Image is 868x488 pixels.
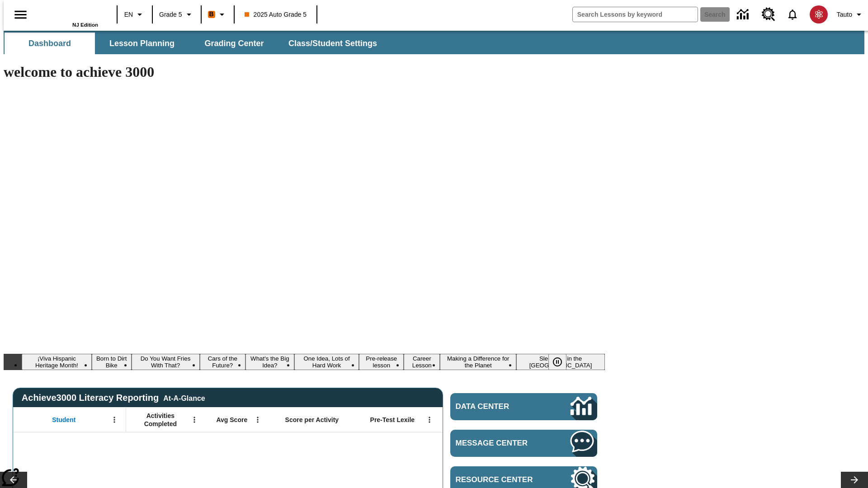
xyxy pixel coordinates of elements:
[4,64,605,80] h1: welcome to achieve 3000
[72,22,98,28] span: NJ Edition
[450,430,597,457] a: Message Center
[548,354,576,370] div: Pause
[28,38,71,49] span: Dashboard
[456,475,543,484] span: Resource Center
[189,33,279,54] button: Grading Center
[288,38,377,49] span: Class/Student Settings
[423,413,436,427] button: Open Menu
[440,354,516,370] button: Slide 9 Making a Difference for the Planet
[837,10,852,19] span: Tauto
[731,2,756,27] a: Data Center
[285,416,339,424] span: Score per Activity
[781,3,804,26] a: Notifications
[456,439,543,448] span: Message Center
[163,393,205,403] div: At-A-Glance
[450,393,597,420] a: Data Center
[5,33,95,54] button: Dashboard
[516,354,605,370] button: Slide 10 Sleepless in the Animal Kingdom
[804,3,833,26] button: Select a new avatar
[132,354,200,370] button: Slide 3 Do You Want Fries With That?
[204,38,264,49] span: Grading Center
[204,6,231,23] button: Boost Class color is orange. Change class color
[131,412,190,428] span: Activities Completed
[4,33,385,54] div: SubNavbar
[52,416,75,424] span: Student
[833,6,868,23] button: Profile/Settings
[251,413,264,427] button: Open Menu
[156,6,198,23] button: Grade: Grade 5, Select a grade
[159,10,182,19] span: Grade 5
[294,354,359,370] button: Slide 6 One Idea, Lots of Hard Work
[39,3,98,28] div: Home
[456,402,540,411] span: Data Center
[124,10,133,19] span: EN
[109,38,175,49] span: Lesson Planning
[404,354,440,370] button: Slide 8 Career Lesson
[188,413,201,427] button: Open Menu
[200,354,246,370] button: Slide 4 Cars of the Future?
[120,6,149,23] button: Language: EN, Select a language
[756,2,781,27] a: Resource Center, Will open in new tab
[22,354,92,370] button: Slide 1 ¡Viva Hispanic Heritage Month!
[216,416,247,424] span: Avg Score
[97,33,187,54] button: Lesson Planning
[359,354,404,370] button: Slide 7 Pre-release lesson
[245,10,307,19] span: 2025 Auto Grade 5
[548,354,566,370] button: Pause
[209,9,214,20] span: B
[245,354,294,370] button: Slide 5 What's the Big Idea?
[810,5,828,23] img: avatar image
[573,7,698,22] input: search field
[108,413,121,427] button: Open Menu
[92,354,132,370] button: Slide 2 Born to Dirt Bike
[7,1,34,28] button: Open side menu
[22,393,205,403] span: Achieve3000 Literacy Reporting
[841,472,868,488] button: Lesson carousel, Next
[281,33,384,54] button: Class/Student Settings
[370,416,415,424] span: Pre-Test Lexile
[4,31,864,54] div: SubNavbar
[39,4,98,22] a: Home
